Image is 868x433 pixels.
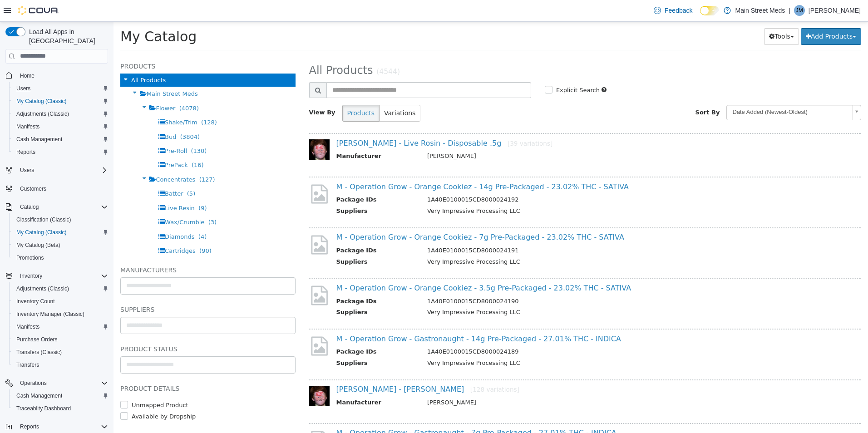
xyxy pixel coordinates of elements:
a: M - Operation Grow - Orange Cookiez - 7g Pre-Packaged - 23.02% THC - SATIVA [223,211,511,220]
span: Classification (Classic) [16,216,71,223]
button: Purchase Orders [9,333,112,346]
span: Inventory Manager (Classic) [13,309,108,320]
button: Variations [266,83,307,100]
button: Adjustments (Classic) [9,282,112,295]
img: Cova [18,6,59,15]
p: Main Street Meds [735,5,785,16]
span: (3804) [67,112,86,118]
td: Very Impressive Processing LLC [307,185,728,196]
button: Reports [2,420,112,433]
img: missing-image.png [196,313,216,335]
td: [PERSON_NAME] [307,376,728,388]
a: [PERSON_NAME] - [PERSON_NAME][128 variations] [223,363,406,372]
a: Adjustments (Classic) [13,108,73,119]
span: Users [16,165,108,176]
a: Customers [16,183,50,194]
span: Batter [51,168,69,175]
span: My Catalog [7,7,83,23]
button: Reports [9,146,112,158]
span: Manifests [13,121,108,132]
label: Explicit Search [440,64,486,73]
button: Reports [16,421,43,432]
span: Users [20,167,34,174]
span: My Catalog (Beta) [16,241,60,249]
td: 1A40E0100015CD8000024191 [307,224,728,236]
th: Suppliers [223,337,307,348]
span: Reports [16,148,35,156]
span: Feedback [665,6,692,15]
a: Transfers (Classic) [13,347,65,358]
span: Purchase Orders [13,334,108,345]
span: (4) [85,212,93,218]
span: Promotions [16,254,44,261]
span: (4078) [66,83,85,90]
button: Inventory [16,271,46,281]
img: missing-image.png [196,161,216,183]
td: [PERSON_NAME] [307,130,728,141]
span: Manifests [16,123,39,130]
td: 1A40E0100015CD8000024192 [307,173,728,185]
span: Concentrates [42,154,82,161]
span: Shake/Trim [51,97,84,104]
a: Classification (Classic) [13,214,75,225]
span: (16) [78,140,90,147]
span: Transfers (Classic) [16,349,62,356]
span: Users [13,83,108,94]
button: My Catalog (Beta) [9,239,112,251]
a: [PERSON_NAME] - Live Rosin - Disposable .5g[39 variations] [223,117,439,126]
button: Users [9,82,112,95]
a: My Catalog (Classic) [13,96,70,107]
span: Users [16,85,30,92]
a: Cash Management [13,134,66,145]
small: (4544) [263,46,286,54]
th: Package IDs [223,275,307,286]
p: | [789,5,790,16]
span: Sort By [582,87,607,94]
img: missing-image.png [196,262,216,285]
label: Unmapped Product [16,379,75,388]
span: Date Added (Newest-Oldest) [613,84,735,98]
span: Manifests [16,323,39,330]
button: Adjustments (Classic) [9,108,112,120]
a: Date Added (Newest-Oldest) [613,83,748,98]
img: 150 [196,364,216,384]
h5: Products [7,39,182,50]
button: Cash Management [9,389,112,402]
a: Manifests [13,321,43,332]
a: My Catalog (Classic) [13,227,70,238]
span: Customers [20,185,46,192]
span: Flower [42,83,62,90]
span: Adjustments (Classic) [16,110,69,118]
h5: Product Status [7,322,182,333]
a: Users [13,83,34,94]
button: Customers [2,182,112,195]
button: My Catalog (Classic) [9,226,112,239]
a: Adjustments (Classic) [13,283,73,294]
th: Package IDs [223,325,307,337]
td: 1A40E0100015CD8000024190 [307,275,728,286]
th: Suppliers [223,185,307,196]
span: Main Street Meds [33,69,84,75]
span: View By [196,87,222,94]
span: Catalog [16,202,108,212]
a: Feedback [650,1,696,20]
span: Transfers (Classic) [13,347,108,358]
span: PrePack [51,140,74,147]
span: Inventory [20,272,42,280]
a: Home [16,70,38,81]
a: Promotions [13,252,48,263]
input: Dark Mode [700,6,719,15]
span: Adjustments (Classic) [13,108,108,119]
button: My Catalog (Classic) [9,95,112,108]
span: Customers [16,183,108,194]
button: Manifests [9,320,112,333]
span: Transfers [16,361,39,369]
h5: Manufacturers [7,243,182,254]
span: My Catalog (Beta) [13,240,108,251]
span: Pre-Roll [51,126,74,133]
button: Operations [2,377,112,389]
a: Inventory Manager (Classic) [13,309,88,320]
span: Reports [20,423,39,430]
h5: Suppliers [7,282,182,293]
span: Reports [13,147,108,157]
